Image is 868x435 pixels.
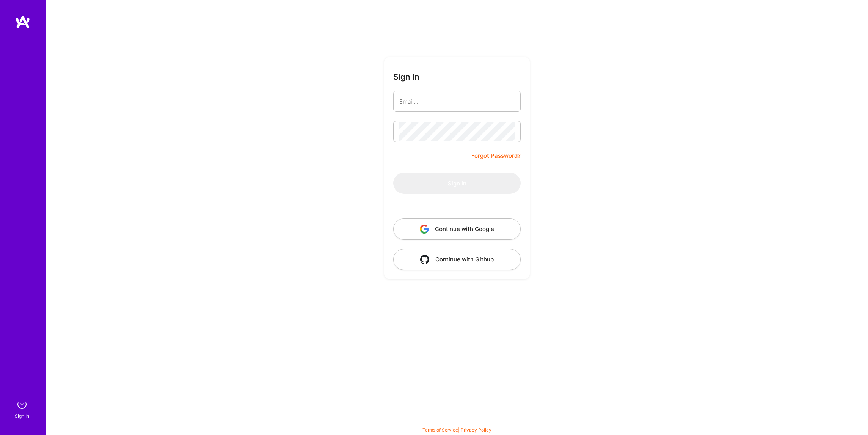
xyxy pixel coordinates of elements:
img: icon [420,225,429,234]
div: © 2025 ATeams Inc., All rights reserved. [46,412,868,431]
a: Terms of Service [422,427,458,433]
button: Continue with Google [393,218,521,240]
div: Sign In [15,412,29,420]
span: | [422,427,491,433]
input: Email... [399,92,515,111]
h3: Sign In [393,72,419,82]
img: logo [15,15,30,29]
a: Forgot Password? [471,151,521,160]
img: icon [420,255,429,264]
a: sign inSign In [16,397,30,420]
button: Continue with Github [393,249,521,270]
a: Privacy Policy [461,427,491,433]
img: sign in [14,397,30,412]
button: Sign In [393,173,521,194]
